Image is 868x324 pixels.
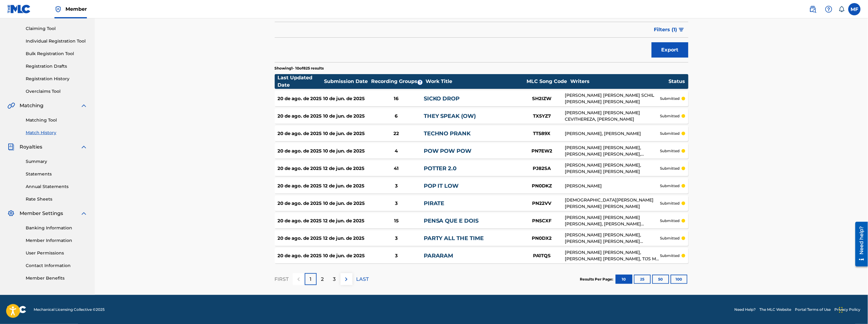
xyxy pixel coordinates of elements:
[26,76,88,82] a: Registration History
[424,130,471,137] a: TECHNO PRANK
[823,3,835,15] div: Help
[356,276,369,283] p: LAST
[369,235,424,242] div: 3
[660,253,680,258] p: submitted
[26,250,88,256] a: User Permissions
[7,143,15,151] img: Royalties
[671,275,687,284] button: 100
[26,262,88,269] a: Contact Information
[519,235,565,242] div: PN0DX2
[26,117,88,123] a: Matching Tool
[278,74,324,89] div: Last Updated Date
[795,307,831,312] a: Portal Terms of Use
[369,165,424,172] div: 41
[321,276,324,283] p: 2
[565,183,660,189] div: [PERSON_NAME]
[369,130,424,137] div: 22
[54,6,62,13] img: Top Rightsholder
[278,95,323,102] div: 20 de ago. de 2025
[660,218,680,224] p: submitted
[323,95,369,102] div: 10 de jun. de 2025
[26,237,88,244] a: Member Information
[80,102,88,109] img: expand
[323,217,369,224] div: 12 de jun. de 2025
[565,130,660,137] div: [PERSON_NAME], [PERSON_NAME]
[650,22,688,37] button: Filters (1)
[837,295,868,324] iframe: Chat Widget
[278,130,323,137] div: 20 de ago. de 2025
[26,275,88,281] a: Member Benefits
[80,143,88,151] img: expand
[26,196,88,202] a: Rate Sheets
[65,6,87,13] span: Member
[275,66,324,71] p: Showing 1 - 10 of 825 results
[370,78,425,85] div: Recording Groups
[565,214,660,227] div: [PERSON_NAME] [PERSON_NAME] [PERSON_NAME], [PERSON_NAME] [PERSON_NAME], [PERSON_NAME]
[323,252,369,259] div: 10 de jun. de 2025
[565,249,660,262] div: [PERSON_NAME] [PERSON_NAME], [PERSON_NAME] [PERSON_NAME], TIJS M VERWEST
[278,252,323,259] div: 20 de ago. de 2025
[426,78,523,85] div: Work Title
[323,183,369,190] div: 12 de jun. de 2025
[660,166,680,171] p: submitted
[323,148,369,155] div: 10 de jun. de 2025
[424,113,476,119] a: THEY SPEAK (OW)
[333,276,336,283] p: 3
[275,276,289,283] p: FIRST
[519,148,565,155] div: PN7EW2
[323,165,369,172] div: 12 de jun. de 2025
[660,235,680,241] p: submitted
[424,165,457,172] a: POTTER 2.0
[735,307,756,312] a: Need Help?
[565,232,660,245] div: [PERSON_NAME] [PERSON_NAME], [PERSON_NAME] [PERSON_NAME] [PERSON_NAME] LIMA, [PERSON_NAME], [PERS...
[20,210,63,217] span: Member Settings
[278,113,323,120] div: 20 de ago. de 2025
[26,51,88,57] a: Bulk Registration Tool
[809,6,817,13] img: search
[26,158,88,165] a: Summary
[519,95,565,102] div: SH2IZW
[660,183,680,189] p: submitted
[369,252,424,259] div: 3
[278,217,323,224] div: 20 de ago. de 2025
[835,307,861,312] a: Privacy Policy
[424,95,460,102] a: SICKO DROP
[26,38,88,44] a: Individual Registration Tool
[369,113,424,120] div: 6
[652,275,669,284] button: 50
[369,183,424,190] div: 3
[26,171,88,177] a: Statements
[825,6,833,13] img: help
[652,42,688,58] button: Export
[418,80,423,85] span: ?
[26,130,88,136] a: Match History
[369,217,424,224] div: 15
[660,148,680,154] p: submitted
[343,276,350,283] img: right
[519,113,565,120] div: TX5YZ7
[323,113,369,120] div: 10 de jun. de 2025
[565,162,660,175] div: [PERSON_NAME] [PERSON_NAME], [PERSON_NAME] [PERSON_NAME]
[851,220,868,269] iframe: Resource Center
[7,102,15,109] img: Matching
[323,130,369,137] div: 10 de jun. de 2025
[669,78,685,85] div: Status
[324,78,370,85] div: Submission Date
[278,183,323,190] div: 20 de ago. de 2025
[278,165,323,172] div: 20 de ago. de 2025
[26,63,88,70] a: Registration Drafts
[278,235,323,242] div: 20 de ago. de 2025
[424,252,453,259] a: PARARAM
[519,200,565,207] div: PN22VV
[660,96,680,101] p: submitted
[565,197,660,210] div: [DEMOGRAPHIC_DATA][PERSON_NAME] [PERSON_NAME] [PERSON_NAME]
[848,3,861,15] div: User Menu
[660,131,680,136] p: submitted
[7,5,31,13] img: MLC Logo
[519,165,565,172] div: PJ82SA
[570,78,668,85] div: Writers
[34,307,105,312] span: Mechanical Licensing Collective © 2025
[679,28,684,32] img: filter
[654,26,677,33] span: Filters ( 1 )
